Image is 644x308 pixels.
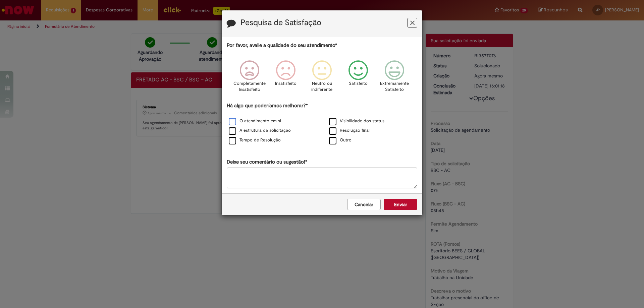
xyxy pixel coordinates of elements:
[233,80,266,93] p: Completamente Insatisfeito
[229,118,281,124] label: O atendimento em si
[329,118,384,124] label: Visibilidade dos status
[380,80,409,93] p: Extremamente Satisfeito
[240,18,321,27] label: Pesquisa de Satisfação
[384,199,417,210] button: Enviar
[227,42,337,49] label: Por favor, avalie a qualidade do seu atendimento*
[229,137,281,143] label: Tempo de Resolução
[269,55,303,101] div: Insatisfeito
[341,55,375,101] div: Satisfeito
[305,55,339,101] div: Neutro ou indiferente
[227,159,307,166] label: Deixe seu comentário ou sugestão!*
[275,80,297,87] p: Insatisfeito
[329,127,370,134] label: Resolução final
[232,55,266,101] div: Completamente Insatisfeito
[377,55,412,101] div: Extremamente Satisfeito
[349,80,368,87] p: Satisfeito
[310,80,334,93] p: Neutro ou indiferente
[227,102,417,145] div: Há algo que poderíamos melhorar?*
[229,127,291,134] label: A estrutura da solicitação
[329,137,352,143] label: Outro
[347,199,381,210] button: Cancelar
